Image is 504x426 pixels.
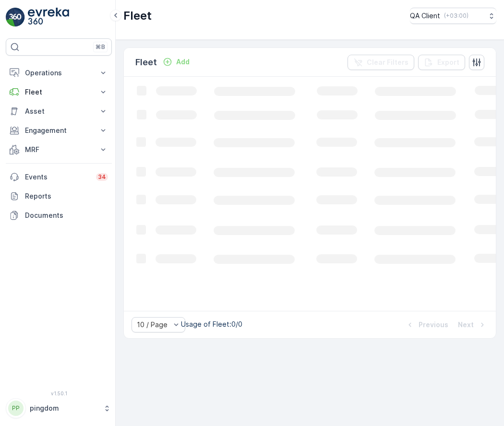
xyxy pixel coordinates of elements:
[418,55,465,70] button: Export
[96,43,105,51] p: ⌘B
[6,63,112,83] button: Operations
[6,187,112,206] a: Reports
[348,55,414,70] button: Clear Filters
[6,390,112,396] span: v 1.50.1
[6,121,112,140] button: Engagement
[25,172,90,182] p: Events
[457,319,488,331] button: Next
[25,126,93,135] p: Engagement
[98,173,106,181] p: 34
[25,68,93,78] p: Operations
[6,140,112,159] button: MRF
[6,102,112,121] button: Asset
[437,58,459,67] p: Export
[25,106,93,116] p: Asset
[6,398,112,418] button: PPpingdom
[181,319,242,329] p: Usage of Fleet : 0/0
[25,211,108,220] p: Documents
[419,320,448,330] p: Previous
[25,145,93,154] p: MRF
[367,58,408,67] p: Clear Filters
[176,57,190,67] p: Add
[30,403,98,413] p: pingdom
[404,319,449,331] button: Previous
[6,8,25,27] img: logo
[410,11,440,21] p: QA Client
[458,320,474,330] p: Next
[28,8,69,27] img: logo_light-DOdMpM7g.png
[410,8,496,24] button: QA Client(+03:00)
[25,191,108,201] p: Reports
[123,8,152,24] p: Fleet
[444,12,468,20] p: ( +03:00 )
[6,167,112,187] a: Events34
[25,87,93,97] p: Fleet
[6,83,112,102] button: Fleet
[159,56,193,68] button: Add
[6,206,112,225] a: Documents
[135,56,157,69] p: Fleet
[8,401,24,416] div: PP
